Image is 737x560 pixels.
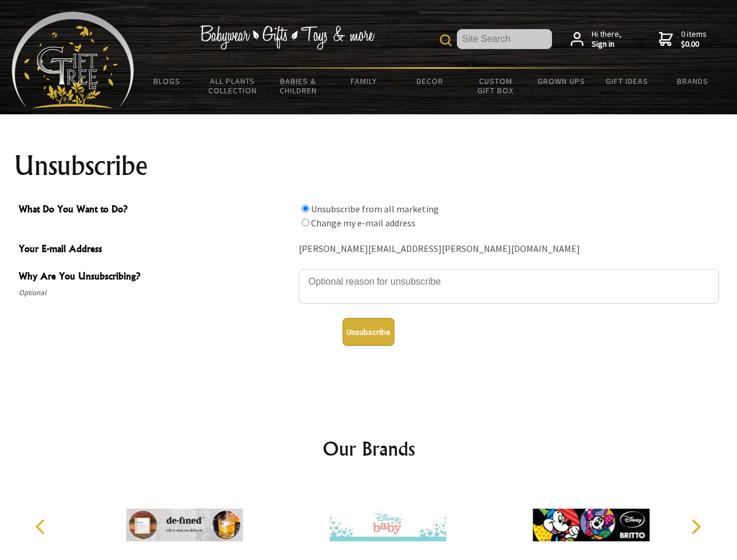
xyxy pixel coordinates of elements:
[681,39,707,50] strong: $0.00
[23,435,714,463] h2: Our Brands
[660,69,726,93] a: Brands
[302,219,309,226] input: What Do You Want to Do?
[134,69,200,93] a: BLOGS
[659,29,707,50] a: 0 items$0.00
[594,69,660,93] a: Gift Ideas
[29,514,55,540] button: Previous
[200,69,266,103] a: All Plants Collection
[19,202,293,219] span: What Do You Want to Do?
[299,240,719,258] div: [PERSON_NAME][EMAIL_ADDRESS][PERSON_NAME][DOMAIN_NAME]
[12,12,134,108] img: Babyware - Gifts - Toys and more...
[200,25,375,50] img: Babywear - Gifts - Toys & more
[299,269,719,304] textarea: Why Are You Unsubscribing?
[19,269,293,286] span: Why Are You Unsubscribing?
[592,39,621,50] strong: Sign in
[463,69,529,103] a: Custom Gift Box
[302,205,309,212] input: What Do You Want to Do?
[528,69,594,93] a: Grown Ups
[311,203,439,215] label: Unsubscribe from all marketing
[440,34,452,46] img: product search
[592,29,621,50] span: Hi there,
[343,318,394,346] button: Unsubscribe
[457,29,552,49] input: Site Search
[571,29,621,50] a: Hi there,Sign in
[19,286,293,300] span: Optional
[683,514,708,540] button: Next
[331,69,397,93] a: Family
[14,152,724,180] h1: Unsubscribe
[19,242,293,258] span: Your E-mail Address
[266,69,331,103] a: Babies & Children
[311,217,415,229] label: Change my e-mail address
[681,29,707,50] span: 0 items
[397,69,463,93] a: Decor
